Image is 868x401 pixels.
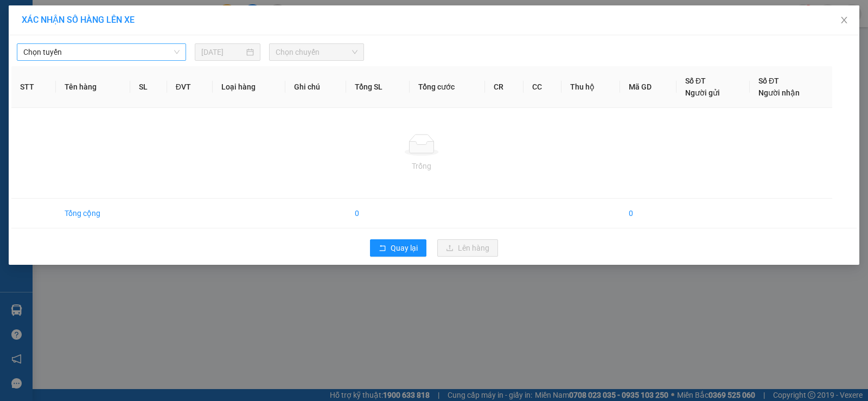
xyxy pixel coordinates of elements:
th: ĐVT [167,66,213,108]
div: 0978848393 [104,61,191,77]
div: 0938939966 [9,61,96,77]
div: VP 108 [PERSON_NAME] [9,9,96,35]
div: 0935468919 [104,48,191,61]
span: Chọn chuyến [276,44,358,60]
div: CHỊ [PERSON_NAME] [9,35,96,61]
td: 0 [346,199,410,228]
button: Close [829,5,859,36]
span: Người gửi [685,88,720,97]
span: Số ĐT [685,77,706,85]
th: SL [130,66,167,108]
span: Số ĐT [758,77,779,85]
button: rollbackQuay lại [370,239,426,257]
span: close [840,16,848,24]
th: Mã GD [620,66,676,108]
button: uploadLên hàng [437,239,498,257]
th: Tên hàng [56,66,131,108]
th: Tổng SL [346,66,410,108]
th: Tổng cước [410,66,485,108]
td: Tổng cộng [56,199,131,228]
span: XÁC NHẬN SỐ HÀNG LÊN XE [22,15,135,25]
span: Gửi: [9,10,26,22]
th: Ghi chú [285,66,346,108]
span: Nhận: [104,10,130,22]
th: Loại hàng [213,66,285,108]
span: rollback [379,244,386,253]
th: CR [485,66,523,108]
span: Quay lại [391,242,418,254]
th: CC [524,66,561,108]
span: Người nhận [758,88,800,97]
div: Trống [20,160,824,172]
span: VPSG [119,77,161,96]
span: Chọn tuyến [23,44,180,60]
th: STT [11,66,56,108]
div: VP 184 [PERSON_NAME] - HCM [104,9,191,48]
input: 12/08/2025 [201,46,244,58]
td: 0 [620,199,676,228]
th: Thu hộ [561,66,620,108]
